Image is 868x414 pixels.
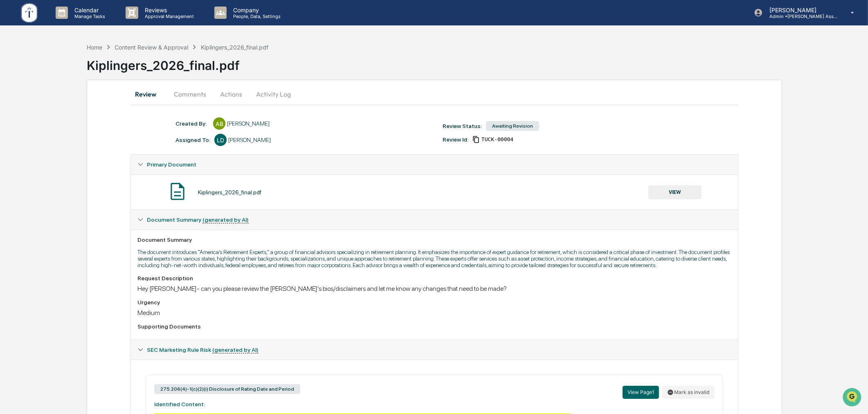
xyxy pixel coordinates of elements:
[8,91,55,97] div: Past conversations
[87,44,102,51] div: Home
[443,123,482,129] div: Review Status:
[175,137,210,143] div: Assigned To:
[68,13,109,19] p: Manage Tasks
[648,185,702,199] button: VIEW
[56,142,105,157] a: 🗄️Attestations
[58,180,99,187] a: Powered byPylon
[227,13,285,19] p: People, Data, Settings
[8,103,21,117] img: Cameron Burns
[137,236,731,243] div: Document Summary
[198,189,261,196] div: Kiplingers_2026_final.pdf
[87,52,868,73] div: Kiplingers_2026_final.pdf
[20,2,39,24] img: logo
[16,112,23,118] img: 1746055101610-c473b297-6a78-478c-a979-82029cc54cd1
[481,136,513,143] span: db1177bd-2c7c-4c24-a3b2-be92416aac7e
[137,309,731,317] div: Medium
[213,84,250,104] button: Actions
[763,13,839,19] p: Admin • [PERSON_NAME] Asset Management LLC
[5,142,56,157] a: 🖐️Preclearance
[842,387,864,409] iframe: Open customer support
[227,7,285,13] p: Company
[154,401,205,407] strong: Identified Content:
[202,216,249,223] u: (generated by AI)
[68,7,109,13] p: Calendar
[67,145,101,153] span: Attestations
[115,44,188,51] div: Content Review & Approval
[138,7,198,13] p: Reviews
[131,174,738,209] div: Primary Document
[763,7,839,13] p: [PERSON_NAME]
[201,44,268,51] div: Kiplingers_2026_final.pdf
[131,155,738,174] div: Primary Document
[154,384,300,394] div: 275.206(4)-1(c)(2)(i) Disclosure of Rating Date and Period
[443,136,468,143] div: Review Id:
[130,84,738,104] div: secondary tabs example
[8,162,15,168] div: 🔎
[214,134,227,146] div: LD
[662,386,715,399] button: Mark as invalid
[228,137,271,143] div: [PERSON_NAME]
[147,346,259,353] span: SEC Marketing Rule Risk
[227,120,270,127] div: [PERSON_NAME]
[623,386,659,399] button: View Page1
[72,111,89,118] span: [DATE]
[131,210,738,229] div: Document Summary (generated by AI)
[167,181,188,202] img: Document Icon
[138,13,198,19] p: Approval Management
[167,84,213,104] button: Comments
[137,285,731,292] div: Hey [PERSON_NAME]- can you please review the [PERSON_NAME]'s bios/disclaimers and let me know any...
[147,161,196,168] span: Primary Document
[16,161,52,169] span: Data Lookup
[147,216,249,223] span: Document Summary
[137,275,731,281] div: Request Description
[68,111,71,118] span: •
[5,157,55,172] a: 🔎Data Lookup
[137,249,731,268] p: The document introduces "America’s Retirement Experts," a group of financial advisors specializin...
[28,63,134,71] div: Start new chat
[127,89,149,99] button: See all
[486,121,539,131] div: Awaiting Revision
[212,346,259,353] u: (generated by AI)
[130,84,167,104] button: Review
[137,323,731,330] div: Supporting Documents
[250,84,297,104] button: Activity Log
[8,63,23,77] img: 1746055101610-c473b297-6a78-478c-a979-82029cc54cd1
[8,146,15,153] div: 🖐️
[25,111,66,118] span: [PERSON_NAME]
[131,340,738,360] div: SEC Marketing Rule Risk (generated by AI)
[59,146,66,153] div: 🗄️
[175,120,209,127] div: Created By: ‎ ‎
[81,181,99,187] span: Pylon
[28,71,103,77] div: We're available if you need us!
[131,229,738,340] div: Document Summary (generated by AI)
[8,17,149,30] p: How can we help?
[137,299,731,306] div: Urgency
[16,145,53,153] span: Preclearance
[139,65,149,75] button: Start new chat
[213,117,225,130] div: AB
